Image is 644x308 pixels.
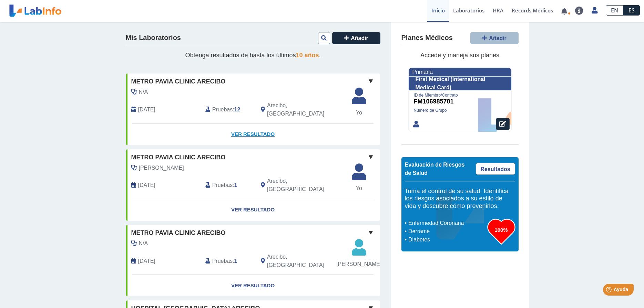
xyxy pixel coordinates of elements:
[234,182,237,188] b: 1
[138,257,155,265] span: 2024-07-09
[212,257,233,265] span: Pruebas
[185,52,320,59] span: Obtenga resultados de hasta los últimos .
[126,275,380,297] a: Ver Resultado
[336,260,381,268] span: [PERSON_NAME]
[623,5,640,16] a: ES
[267,177,343,193] span: Arecibo, PR
[493,7,503,14] span: HRA
[332,32,380,44] button: Añadir
[131,228,226,238] span: Metro Pavia Clinic Arecibo
[583,281,636,300] iframe: Help widget launcher
[126,34,181,42] h4: Mis Laboratorios
[405,162,465,176] span: Evaluación de Riesgos de Salud
[267,253,343,269] span: Arecibo, PR
[351,35,368,41] span: Añadir
[470,32,519,44] button: Añadir
[407,219,488,227] li: Enfermedad Coronaria
[139,164,184,172] span: Delgado Rodriguez, Wanda
[139,88,148,96] span: N/A
[606,5,623,16] a: EN
[212,181,233,189] span: Pruebas
[126,199,380,221] a: Ver Resultado
[131,153,226,162] span: Metro Pavia Clinic Arecibo
[405,188,515,210] h5: Toma el control de su salud. Identifica los riesgos asociados a su estilo de vida y descubre cómo...
[139,239,148,248] span: N/A
[138,106,155,114] span: 2025-09-18
[476,163,515,175] a: Resultados
[407,236,488,244] li: Diabetes
[407,227,488,236] li: Derrame
[126,123,380,145] a: Ver Resultado
[200,253,256,269] div: :
[489,35,507,41] span: Añadir
[138,181,155,189] span: 2025-05-12
[200,177,256,193] div: :
[420,52,499,59] span: Accede y maneja sus planes
[401,34,453,42] h4: Planes Médicos
[234,258,237,264] b: 1
[348,184,370,192] span: Yo
[267,101,343,118] span: Arecibo, PR
[296,52,319,59] span: 10 años
[131,77,226,86] span: Metro Pavia Clinic Arecibo
[200,101,256,118] div: :
[412,69,433,75] span: Primaria
[212,106,233,114] span: Pruebas
[488,226,515,234] h3: 100%
[234,107,241,112] b: 12
[348,109,370,117] span: Yo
